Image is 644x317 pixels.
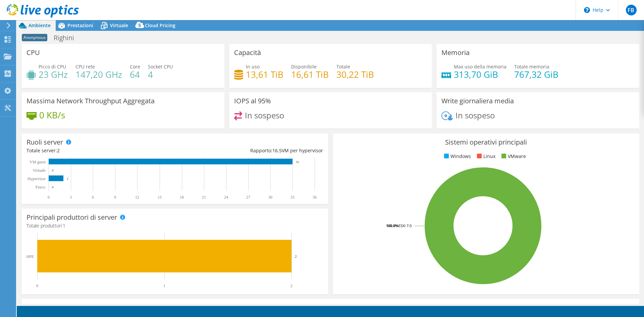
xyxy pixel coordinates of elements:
li: Linux [475,153,495,160]
h3: Sistemi operativi principali [338,139,634,146]
h4: 4 [148,71,173,78]
svg: \n [584,7,590,13]
span: Totale memoria [514,63,549,70]
text: 18 [180,195,184,200]
h3: CPU [26,49,40,56]
div: Rapporto: VM per hypervisor [175,147,323,154]
h4: 313,70 GiB [454,71,506,78]
text: 3 [70,195,72,200]
span: CPU rete [75,63,95,70]
span: Virtuale [110,22,128,29]
span: Max uso della memoria [454,63,506,70]
text: 21 [202,195,206,200]
div: Totale server: [26,147,175,154]
span: FB [626,5,637,15]
text: Virtuale [33,168,46,173]
h3: Capacità [234,49,261,56]
text: Fisico [36,185,45,190]
text: HPE [26,254,34,259]
span: Ambiente [29,22,51,29]
span: Prestazioni [67,22,93,29]
text: VM guest [30,160,46,164]
h4: 16,61 TiB [291,71,329,78]
span: Picco di CPU [39,63,66,70]
text: 0 [36,283,38,288]
h3: Ruoli server [26,139,63,146]
h4: Totale produttori: [26,222,323,229]
span: Cloud Pricing [145,22,175,29]
text: 36 [313,195,317,200]
h4: 0 KB/s [39,111,65,119]
h3: Memoria [441,49,470,56]
span: In uso [246,63,260,70]
h4: 767,32 GiB [514,71,558,78]
text: 27 [246,195,250,200]
text: 0 [48,195,50,200]
text: 6 [92,195,94,200]
text: 2 [67,177,68,180]
text: 2 [295,254,297,258]
h4: 23 GHz [39,71,68,78]
h4: 13,61 TiB [246,71,283,78]
text: 9 [114,195,116,200]
span: Anonymous [22,34,47,41]
h4: 147,20 GHz [75,71,122,78]
text: 12 [135,195,139,200]
span: In sospeso [455,109,495,120]
text: 0 [52,186,54,189]
text: 33 [290,195,294,200]
span: Core [130,63,140,70]
span: 2 [57,147,60,154]
span: Socket CPU [148,63,173,70]
h3: Principali produttori di server [26,214,117,221]
li: Windows [442,153,471,160]
text: 0 [52,169,54,172]
span: In sospeso [245,109,284,120]
tspan: 100.0% [386,223,398,228]
h3: Write giornaliera media [441,97,514,105]
text: 1 [163,283,165,288]
span: Disponibile [291,63,317,70]
span: 16.5 [272,147,282,154]
li: VMware [500,153,526,160]
h4: 30,22 TiB [336,71,374,78]
span: 1 [63,222,65,229]
tspan: ESXi 7.0 [398,223,412,228]
text: 30 [268,195,272,200]
text: 24 [224,195,228,200]
text: 33 [296,160,299,164]
h1: Righini [51,34,85,42]
h3: Massima Network Throughput Aggregata [26,97,155,105]
text: 2 [290,283,292,288]
h4: 64 [130,71,140,78]
text: 15 [158,195,162,200]
text: Hypervisor [28,176,46,181]
h3: IOPS al 95% [234,97,271,105]
span: Totale [336,63,350,70]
